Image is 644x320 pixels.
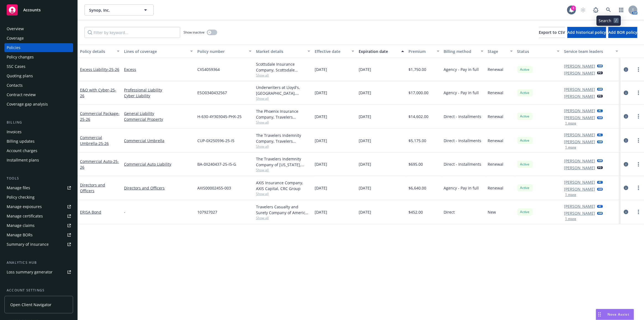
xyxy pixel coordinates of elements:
span: Renewal [488,90,504,96]
div: The Travelers Indemnity Company, Travelers Insurance [256,132,310,144]
span: [DATE] [315,161,327,167]
div: Installment plans [7,156,39,165]
span: Show all [256,144,310,149]
span: Show all [256,168,310,172]
span: [DATE] [359,114,371,119]
a: [PERSON_NAME] [564,70,595,76]
span: - 25-26 [80,111,120,122]
div: Billing method [444,48,477,54]
button: Expiration date [356,45,406,58]
a: Policy changes [4,53,73,62]
span: Accounts [23,8,41,12]
a: more [635,66,642,73]
div: Scottsdale Insurance Company, Scottsdale Insurance Company (Nationwide), Burns & [PERSON_NAME] [256,61,310,73]
a: circleInformation [623,209,629,215]
span: Active [519,209,531,214]
span: Active [519,162,531,167]
span: $1,750.00 [408,66,426,72]
span: ESO0340432567 [197,90,227,96]
div: Policy details [80,48,113,54]
a: more [635,161,642,168]
span: Renewal [488,114,504,119]
span: Renewal [488,161,504,167]
button: Effective date [312,45,356,58]
span: H-630-4Y303045-PHX-25 [197,114,242,119]
span: 107927027 [197,209,217,215]
span: Add BOR policy [608,30,637,35]
span: Open Client Navigator [10,302,51,308]
a: circleInformation [623,89,629,96]
span: Export to CSV [539,30,565,35]
a: Coverage gap analysis [4,100,73,109]
button: Billing method [442,45,486,58]
div: Coverage gap analysis [7,100,48,109]
a: [PERSON_NAME] [564,203,595,209]
a: Commercial Package [80,111,120,122]
div: Billing [4,120,73,125]
a: Summary of insurance [4,240,73,249]
div: Underwriters at Lloyd's, [GEOGRAPHIC_DATA], [PERSON_NAME] of London, CFC Underwriting, CRC Group [256,85,310,96]
div: Manage exposures [7,202,42,211]
span: [DATE] [359,185,371,191]
span: Renewal [488,138,504,144]
a: Report a Bug [590,4,601,16]
a: more [635,89,642,96]
span: - 25-26 [97,141,109,146]
span: Active [519,90,531,95]
a: [PERSON_NAME] [564,63,595,69]
span: CUP-0X250596-25-I5 [197,138,234,144]
a: Contract review [4,90,73,99]
a: Account charges [4,146,73,155]
a: [PERSON_NAME] [564,165,595,171]
a: Commercial Auto Liability [124,161,193,167]
span: [DATE] [359,90,371,96]
button: Add historical policy [567,27,606,38]
span: - 25-26 [108,67,119,72]
span: Renewal [488,66,504,72]
a: Manage certificates [4,212,73,221]
span: Show inactive [183,30,205,35]
a: more [635,185,642,191]
span: Renewal [488,185,504,191]
button: Synop, Inc. [84,4,154,16]
a: Overview [4,24,73,33]
span: [DATE] [359,66,371,72]
div: Account settings [4,288,73,293]
div: Loss summary generator [7,268,53,277]
div: Manage files [7,183,30,192]
span: Agency - Pay in full [444,66,479,72]
button: Market details [254,45,312,58]
a: [PERSON_NAME] [564,108,595,114]
a: Loss summary generator [4,268,73,277]
div: Status [517,48,554,54]
span: [DATE] [315,114,327,119]
span: Active [519,138,531,143]
div: Tools [4,176,73,181]
span: Show all [256,96,310,101]
span: $6,640.00 [408,185,426,191]
div: The Travelers Indemnity Company of [US_STATE], Travelers Insurance [256,156,310,168]
span: - 25-26 [80,159,119,170]
div: Billing updates [7,137,35,146]
a: Cyber Liability [124,93,193,99]
a: Contacts [4,81,73,90]
span: BA-0X240437-25-I5-G [197,161,236,167]
div: Overview [7,24,24,33]
div: SSC Cases [7,62,25,71]
span: [DATE] [315,209,327,215]
span: [DATE] [315,66,327,72]
a: Directors and Officers [80,182,105,193]
a: Manage BORs [4,231,73,239]
span: Show all [256,73,310,78]
a: [PERSON_NAME] [564,132,595,138]
button: 1 more [565,217,576,221]
span: $17,000.00 [408,90,428,96]
div: Service team leaders [564,48,612,54]
a: Policies [4,43,73,52]
div: Invoices [7,127,22,136]
span: Direct [444,209,455,215]
div: Policy changes [7,53,34,62]
a: SSC Cases [4,62,73,71]
a: [PERSON_NAME] [564,93,595,99]
a: circleInformation [623,66,629,73]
